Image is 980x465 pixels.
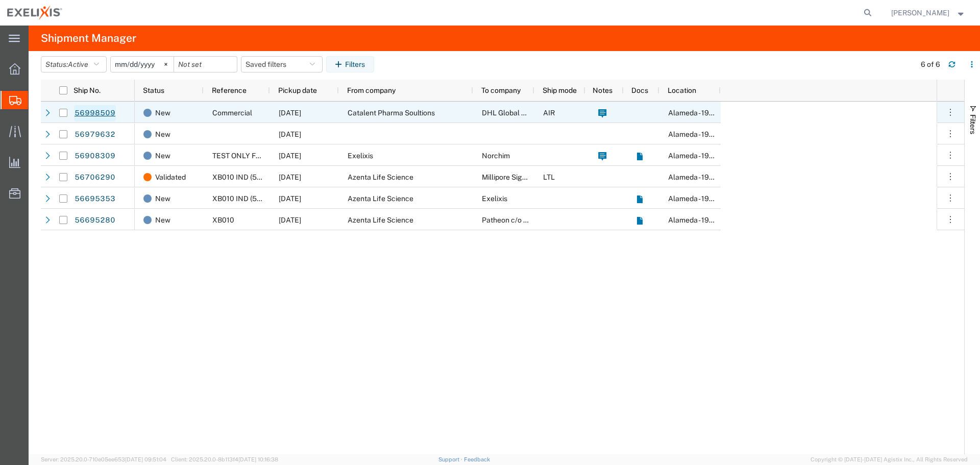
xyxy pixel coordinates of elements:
[348,109,435,117] span: Catalent Pharma Soultions
[482,216,549,224] span: Patheon c/o Exelixis
[326,56,374,72] button: Filters
[482,173,532,181] span: Millipore Sigma
[7,5,62,20] img: logo
[279,130,301,138] span: 09/30/2025
[74,105,116,121] a: 56998509
[668,86,696,94] span: Location
[212,109,252,117] span: Commercial
[212,173,284,181] span: XB010 IND (5T4 ADC)
[348,216,413,224] span: Azenta Life Science
[668,130,717,138] span: Alameda - 1951
[174,57,237,72] input: Not set
[41,26,136,51] h4: Shipment Manager
[238,456,278,462] span: [DATE] 10:16:38
[438,456,464,462] a: Support
[593,86,612,94] span: Notes
[279,194,301,203] span: 09/02/2025
[668,194,717,203] span: Alameda - 1951
[348,152,373,160] span: Exelixis
[68,60,88,68] span: Active
[143,86,164,94] span: Status
[74,127,116,143] a: 56979632
[171,456,278,462] span: Client: 2025.20.0-8b113f4
[348,173,413,181] span: Azenta Life Science
[155,145,170,166] span: New
[73,86,101,94] span: Ship No.
[811,455,968,464] span: Copyright © [DATE]-[DATE] Agistix Inc., All Rights Reserved
[241,56,323,72] button: Saved filters
[543,109,555,117] span: AIR
[41,56,107,72] button: Status:Active
[481,86,521,94] span: To company
[155,209,170,231] span: New
[41,456,166,462] span: Server: 2025.20.0-710e05ee653
[155,102,170,124] span: New
[279,152,301,160] span: 09/23/2025
[891,7,966,19] button: [PERSON_NAME]
[212,216,234,224] span: XB010
[279,109,301,117] span: 10/03/2025
[668,173,717,181] span: Alameda - 1951
[155,124,170,145] span: New
[668,109,717,117] span: Alameda - 1951
[921,59,940,70] div: 6 of 6
[348,194,413,203] span: Azenta Life Science
[482,194,507,203] span: Exelixis
[668,216,717,224] span: Alameda - 1951
[279,216,301,224] span: 09/02/2025
[969,114,977,134] span: Filters
[668,152,717,160] span: Alameda - 1951
[482,109,654,117] span: DHL Global Forwarding (France ) SAS
[543,173,555,181] span: LTL
[74,191,116,207] a: 56695353
[74,212,116,229] a: 56695280
[631,86,648,94] span: Docs
[543,86,577,94] span: Ship mode
[111,57,174,72] input: Not set
[155,188,170,209] span: New
[74,169,116,186] a: 56706290
[347,86,396,94] span: From company
[212,194,284,203] span: XB010 IND (5T4 ADC)
[279,173,301,181] span: 09/10/2025
[278,86,317,94] span: Pickup date
[464,456,490,462] a: Feedback
[891,7,949,18] span: Fred Eisenman
[482,152,510,160] span: Norchim
[74,148,116,164] a: 56908309
[125,456,166,462] span: [DATE] 09:51:04
[155,166,186,188] span: Validated
[212,86,247,94] span: Reference
[212,152,325,160] span: TEST ONLY FOR WORLD COURIER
